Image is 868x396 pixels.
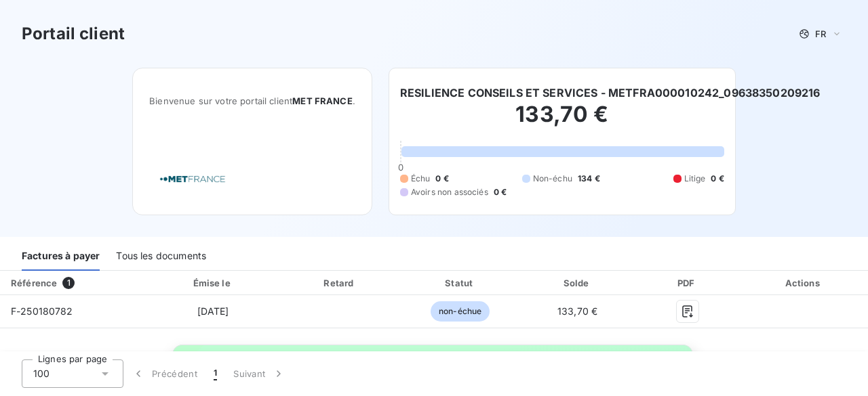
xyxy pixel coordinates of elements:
[403,276,517,290] div: Statut
[22,242,100,271] div: Factures à payer
[11,278,57,288] div: Référence
[522,276,633,290] div: Solde
[123,359,205,388] button: Précédent
[149,95,355,106] span: Bienvenue sur votre portail client .
[62,277,75,289] span: 1
[400,85,821,101] h6: RESILIENCE CONSEILS ET SERVICES - METFRA000010242_09638350209216
[533,173,572,185] span: Non-échu
[578,173,600,185] span: 134 €
[205,359,225,388] button: 1
[149,160,236,198] img: Company logo
[398,162,403,173] span: 0
[282,276,398,290] div: Retard
[292,95,353,106] span: MET FRANCE
[33,367,50,380] span: 100
[116,242,206,271] div: Tous les documents
[197,305,229,317] span: [DATE]
[411,173,431,185] span: Échu
[11,305,73,317] span: F-250180782
[431,301,490,322] span: non-échue
[557,305,597,317] span: 133,70 €
[684,173,706,185] span: Litige
[743,276,865,290] div: Actions
[711,173,724,185] span: 0 €
[400,101,724,141] h2: 133,70 €
[638,276,737,290] div: PDF
[815,28,826,39] span: FR
[494,186,507,198] span: 0 €
[214,367,217,380] span: 1
[22,22,125,46] h3: Portail client
[435,173,448,185] span: 0 €
[225,359,294,388] button: Suivant
[149,276,276,290] div: Émise le
[411,186,488,198] span: Avoirs non associés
